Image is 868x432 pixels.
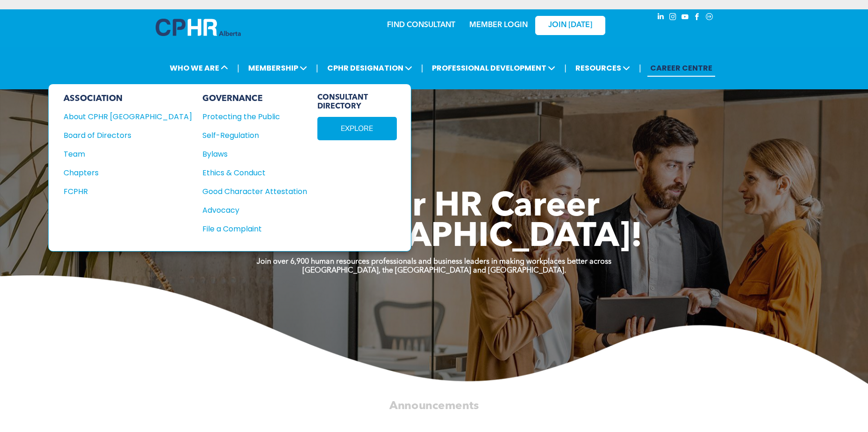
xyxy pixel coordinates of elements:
[202,204,307,216] a: Advocacy
[668,12,678,24] a: instagram
[245,59,310,77] span: MEMBERSHIP
[656,12,666,24] a: linkedin
[704,12,715,24] a: Social network
[202,186,307,197] a: Good Character Attestation
[226,221,643,254] span: To [GEOGRAPHIC_DATA]!
[64,186,179,197] div: FCPHR
[156,19,241,36] img: A blue and white logo for cp alberta
[64,148,179,160] div: Team
[316,58,318,78] li: |
[202,167,297,179] div: Ethics & Conduct
[324,59,415,77] span: CPHR DESIGNATION
[64,148,192,160] a: Team
[535,16,605,35] a: JOIN [DATE]
[64,130,192,141] a: Board of Directors
[202,148,297,160] div: Bylaws
[202,130,307,141] a: Self-Regulation
[317,94,397,111] span: CONSULTANT DIRECTORY
[268,190,600,224] span: Take Your HR Career
[202,148,307,160] a: Bylaws
[639,58,641,78] li: |
[302,267,566,274] strong: [GEOGRAPHIC_DATA], the [GEOGRAPHIC_DATA] and [GEOGRAPHIC_DATA].
[387,22,455,29] a: FIND CONSULTANT
[564,58,567,78] li: |
[692,12,703,24] a: facebook
[202,223,297,235] div: File a Complaint
[389,400,479,411] span: Announcements
[317,117,397,140] a: EXPLORE
[237,58,239,78] li: |
[64,167,192,179] a: Chapters
[167,59,231,77] span: WHO WE ARE
[202,223,307,235] a: File a Complaint
[647,59,715,77] a: CAREER CENTRE
[202,186,297,197] div: Good Character Attestation
[573,59,633,77] span: RESOURCES
[257,258,611,266] strong: Join over 6,900 human resources professionals and business leaders in making workplaces better ac...
[680,12,690,24] a: youtube
[548,21,592,30] span: JOIN [DATE]
[64,186,192,197] a: FCPHR
[202,111,307,122] a: Protecting the Public
[64,111,192,122] a: About CPHR [GEOGRAPHIC_DATA]
[202,130,297,141] div: Self-Regulation
[421,58,423,78] li: |
[202,204,297,216] div: Advocacy
[64,167,179,179] div: Chapters
[202,167,307,179] a: Ethics & Conduct
[64,130,179,141] div: Board of Directors
[64,94,192,104] div: ASSOCIATION
[202,111,297,122] div: Protecting the Public
[469,22,528,29] a: MEMBER LOGIN
[64,111,179,122] div: About CPHR [GEOGRAPHIC_DATA]
[202,94,307,104] div: GOVERNANCE
[429,59,558,77] span: PROFESSIONAL DEVELOPMENT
